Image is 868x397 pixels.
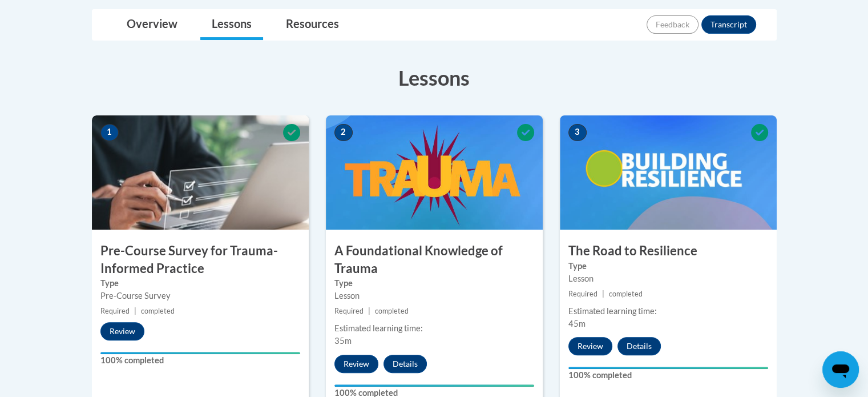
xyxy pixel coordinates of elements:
span: Required [334,307,364,315]
img: Course Image [92,115,309,230]
h3: Lessons [92,63,777,92]
span: | [368,307,370,315]
span: 2 [334,124,353,141]
div: Your progress [100,352,300,354]
button: Details [617,337,661,355]
img: Course Image [326,115,543,230]
h3: A Foundational Knowledge of Trauma [326,242,543,278]
h3: The Road to Resilience [560,242,777,260]
span: 35m [334,336,352,346]
label: Type [100,277,300,290]
button: Details [383,355,427,373]
div: Estimated learning time: [334,322,534,335]
img: Course Image [560,115,777,230]
a: Resources [274,10,350,40]
span: 3 [568,124,587,141]
span: completed [375,307,409,315]
button: Transcript [701,15,756,34]
a: Lessons [200,10,263,40]
button: Review [100,322,144,340]
button: Feedback [647,15,699,34]
label: Type [334,277,534,290]
button: Review [334,355,378,373]
div: Your progress [568,367,768,369]
iframe: Button to launch messaging window [822,351,859,388]
span: Required [568,290,597,298]
label: 100% completed [100,354,300,367]
div: Your progress [334,384,534,387]
span: 1 [100,124,119,141]
a: Overview [115,10,189,40]
div: Pre-Course Survey [100,290,300,302]
span: completed [609,290,643,298]
label: 100% completed [568,369,768,382]
span: | [134,307,136,315]
label: Type [568,260,768,272]
h3: Pre-Course Survey for Trauma-Informed Practice [92,242,309,278]
span: | [602,290,604,298]
span: Required [100,307,130,315]
div: Lesson [334,290,534,302]
button: Review [568,337,612,355]
span: completed [141,307,175,315]
div: Lesson [568,272,768,285]
div: Estimated learning time: [568,305,768,318]
span: 45m [568,319,586,328]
